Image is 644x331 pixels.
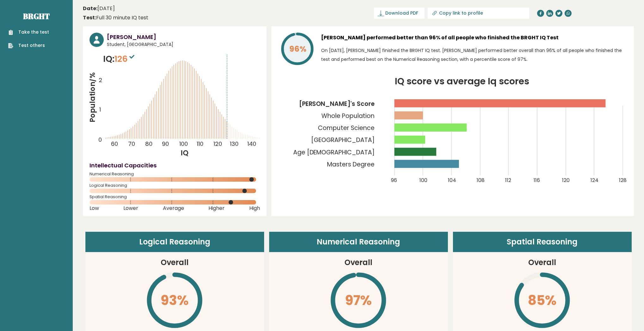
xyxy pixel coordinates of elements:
span: Numerical Reasoning [90,173,260,175]
tspan: 120 [214,140,222,148]
svg: \ [330,271,387,329]
time: [DATE] [83,5,115,12]
tspan: 70 [128,140,135,148]
a: Brght [23,11,50,21]
tspan: 1 [99,106,101,114]
p: IQ: [103,53,136,65]
tspan: 96 [391,177,397,184]
a: Take the test [8,29,49,36]
tspan: 0 [99,136,102,144]
b: Test: [83,14,96,21]
tspan: 90 [162,140,169,148]
tspan: 100 [419,177,427,184]
tspan: 2 [99,76,102,84]
tspan: 130 [230,140,239,148]
span: High [249,207,260,210]
tspan: [PERSON_NAME]'s Score [299,100,375,108]
h3: Overall [161,257,189,268]
tspan: Age [DEMOGRAPHIC_DATA] [293,148,375,157]
tspan: [GEOGRAPHIC_DATA] [311,136,375,145]
tspan: 116 [534,177,540,184]
span: 126 [115,53,136,65]
header: Numerical Reasoning [269,232,448,252]
tspan: Computer Science [318,124,375,132]
span: Higher [208,207,225,210]
tspan: 104 [448,177,456,184]
tspan: 110 [197,140,204,148]
tspan: 112 [505,177,511,184]
tspan: 140 [248,140,257,148]
span: Student, [GEOGRAPHIC_DATA] [107,41,260,48]
tspan: 60 [111,140,118,148]
tspan: Population/% [88,72,97,122]
header: Logical Reasoning [85,232,264,252]
tspan: 128 [619,177,627,184]
tspan: 80 [145,140,152,148]
svg: \ [513,271,571,329]
span: Download PDF [385,10,418,16]
tspan: 108 [477,177,485,184]
span: Spatial Reasoning [90,196,260,198]
tspan: 100 [179,140,188,148]
span: Lower [123,207,138,210]
header: Spatial Reasoning [453,232,632,252]
tspan: IQ score vs average Iq scores [395,75,529,88]
tspan: 124 [591,177,599,184]
p: On [DATE], [PERSON_NAME] finished the BRGHT IQ test. [PERSON_NAME] performed better overall than ... [321,46,627,64]
span: Logical Reasoning [90,184,260,187]
span: Average [163,207,184,210]
a: Download PDF [374,8,424,19]
div: Full 30 minute IQ test [83,14,148,22]
a: Test others [8,42,49,49]
h4: Intellectual Capacities [90,161,260,170]
tspan: Whole Population [321,112,375,120]
h3: Overall [528,257,556,268]
b: Date: [83,5,97,12]
h3: [PERSON_NAME] [107,33,260,41]
tspan: IQ [181,148,189,158]
span: Low [90,207,99,210]
h3: [PERSON_NAME] performed better than 96% of all people who finished the BRGHT IQ Test [321,33,627,43]
tspan: 96% [289,43,306,55]
h3: Overall [344,257,372,268]
svg: \ [146,271,203,329]
tspan: Masters Degree [327,160,375,169]
tspan: 120 [562,177,570,184]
